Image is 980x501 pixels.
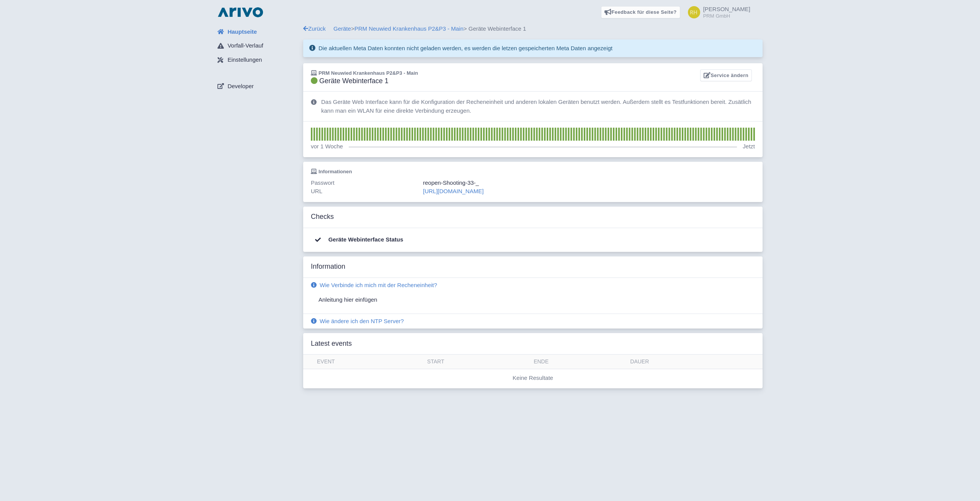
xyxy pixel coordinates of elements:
a: Vorfall-Verlauf [211,39,303,53]
th: Ende [531,355,627,369]
b: Geräte Webinterface Status [328,236,403,243]
span: Vorfall-Verlauf [227,41,263,50]
img: logo [216,6,265,18]
a: [URL][DOMAIN_NAME] [423,188,483,194]
a: Geräte [333,25,351,32]
div: URL [309,187,421,196]
p: Anleitung hier einfügen [318,296,747,304]
span: PRM Neuwied Krankenhaus P2&P3 - Main [318,70,418,76]
p: vor 1 Woche [311,142,343,151]
span: Developer [227,82,253,91]
span: Hauptseite [227,28,257,36]
a: Service ändern [700,69,752,81]
h3: Checks [311,213,334,221]
span: reopen-Shooting-33-_ [423,179,479,186]
a: Developer [211,79,303,94]
a: Einstellungen [211,53,303,67]
p: Keine Resultate [303,374,763,383]
a: Zurück [303,25,326,32]
p: Das Geräte Web Interface kann für die Konfiguration der Recheneinheit und anderen lokalen Geräten... [321,98,755,115]
a: Wie ändere ich den NTP Server? [311,318,404,324]
h3: Latest events [311,340,352,348]
a: [PERSON_NAME] PRM GmbH [683,6,750,18]
a: PRM Neuwied Krankenhaus P2&P3 - Main [354,25,464,32]
a: Feedback für diese Seite? [601,6,680,18]
th: Event [314,355,424,369]
a: Wie Verbinde ich mich mit der Recheneinheit? [311,282,437,288]
div: Die aktuellen Meta Daten konnten nicht geladen werden, es werden die letzen gespeicherten Meta Da... [303,39,763,57]
span: Einstellungen [227,56,262,64]
div: > > Geräte Webinterface 1 [303,25,763,33]
th: Start [424,355,531,369]
th: Dauer [627,355,763,369]
h3: Geräte Webinterface 1 [311,77,418,85]
p: Jetzt [743,142,755,151]
a: Geräte Webinterface Status [311,236,403,243]
small: PRM GmbH [703,13,750,18]
div: Passwort [309,179,421,187]
span: Informationen [318,169,352,174]
h3: Information [311,263,345,271]
a: Hauptseite [211,25,303,39]
span: [PERSON_NAME] [703,6,750,12]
